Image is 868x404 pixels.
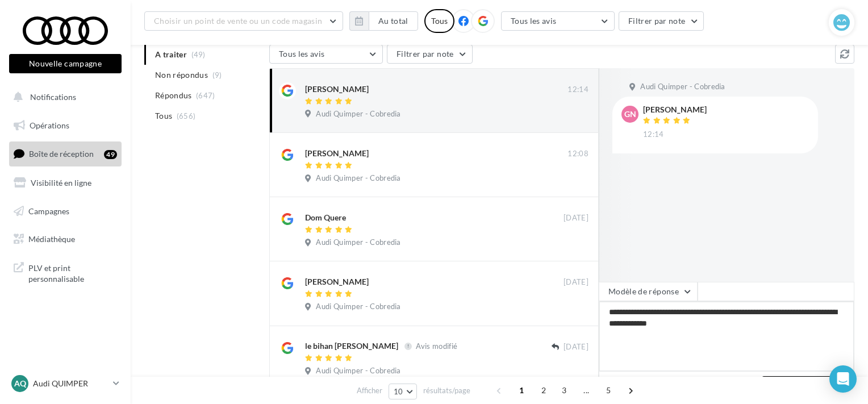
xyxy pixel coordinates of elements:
[28,234,75,244] span: Médiathèque
[512,381,531,399] span: 1
[279,49,325,59] span: Tous les avis
[269,44,383,64] button: Tous les avis
[599,282,698,301] button: Modèle de réponse
[30,92,76,102] span: Notifications
[624,109,636,120] span: GN
[7,256,124,289] a: PLV et print personnalisable
[7,227,124,251] a: Médiathèque
[501,11,615,31] button: Tous les avis
[33,378,108,389] p: Audi QUIMPER
[357,385,382,396] span: Afficher
[599,381,617,399] span: 5
[305,340,398,352] div: le bihan [PERSON_NAME]
[564,277,589,288] span: [DATE]
[305,148,369,159] div: [PERSON_NAME]
[29,149,94,159] span: Boîte de réception
[155,69,208,81] span: Non répondus
[555,381,573,399] span: 3
[9,54,122,73] button: Nouvelle campagne
[387,44,473,64] button: Filtrer par note
[316,109,400,119] span: Audi Quimper - Cobredia
[155,110,172,122] span: Tous
[389,384,418,399] button: 10
[144,11,343,31] button: Choisir un point de vente ou un code magasin
[567,85,589,95] span: 12:14
[394,387,403,396] span: 10
[7,114,124,138] a: Opérations
[424,9,454,33] div: Tous
[104,150,117,159] div: 49
[416,341,457,351] span: Avis modifié
[423,385,470,396] span: résultats/page
[349,11,418,31] button: Au total
[829,365,857,393] div: Open Intercom Messenger
[316,173,400,184] span: Audi Quimper - Cobredia
[30,120,69,130] span: Opérations
[619,11,704,31] button: Filtrer par note
[369,11,418,31] button: Au total
[7,85,119,109] button: Notifications
[316,238,400,248] span: Audi Quimper - Cobredia
[7,141,124,166] a: Boîte de réception49
[305,276,369,288] div: [PERSON_NAME]
[316,302,400,312] span: Audi Quimper - Cobredia
[196,91,215,100] span: (647)
[154,16,322,26] span: Choisir un point de vente ou un code magasin
[212,70,222,80] span: (9)
[7,199,124,223] a: Campagnes
[564,213,589,223] span: [DATE]
[14,378,26,389] span: AQ
[28,206,69,215] span: Campagnes
[31,178,91,188] span: Visibilité en ligne
[9,373,122,394] a: AQ Audi QUIMPER
[305,212,346,223] div: Dom Quere
[511,16,557,26] span: Tous les avis
[567,149,589,159] span: 12:08
[640,82,725,92] span: Audi Quimper - Cobredia
[577,381,595,399] span: ...
[535,381,553,399] span: 2
[316,366,400,376] span: Audi Quimper - Cobredia
[564,342,589,352] span: [DATE]
[155,90,192,101] span: Répondus
[177,111,196,120] span: (656)
[28,260,117,285] span: PLV et print personnalisable
[643,106,707,114] div: [PERSON_NAME]
[7,171,124,195] a: Visibilité en ligne
[305,84,369,95] div: [PERSON_NAME]
[643,130,664,140] span: 12:14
